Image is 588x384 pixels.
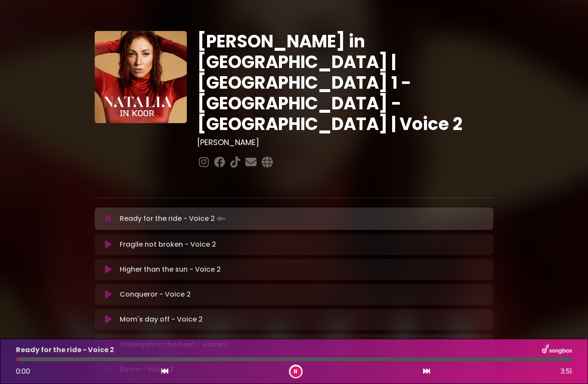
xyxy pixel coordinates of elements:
img: YTVS25JmS9CLUqXqkEhs [95,31,187,123]
p: Conqueror - Voice 2 [120,289,191,300]
img: waveform4.gif [215,213,227,225]
span: 3:51 [560,366,572,377]
p: Higher than the sun - Voice 2 [120,264,221,275]
span: 0:00 [16,366,30,376]
p: Mom's day off - Voice 2 [120,314,203,325]
h3: [PERSON_NAME] [197,138,494,147]
p: Fragile not broken - Voice 2 [120,239,216,250]
h1: [PERSON_NAME] in [GEOGRAPHIC_DATA] | [GEOGRAPHIC_DATA] 1 - [GEOGRAPHIC_DATA] - [GEOGRAPHIC_DATA] ... [197,31,494,134]
p: Ready for the ride - Voice 2 [16,345,114,355]
p: Ready for the ride - Voice 2 [120,213,227,225]
img: songbox-logo-white.png [542,344,572,356]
